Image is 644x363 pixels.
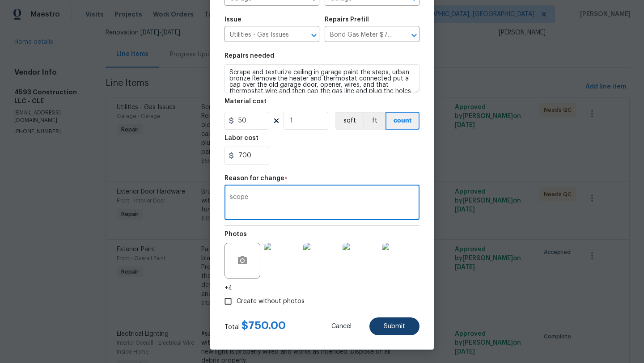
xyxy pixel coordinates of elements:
h5: Material cost [225,98,267,105]
div: Total [225,321,286,332]
h5: Repairs Prefill [325,17,369,23]
textarea: scope [230,194,414,213]
h5: Reason for change [225,175,284,181]
button: ft [363,112,386,130]
button: sqft [335,112,363,130]
button: count [386,112,419,130]
button: Cancel [317,317,366,335]
h5: Labor cost [225,135,258,141]
h5: Repairs needed [225,53,274,59]
span: $ 750.00 [241,320,286,331]
span: Create without photos [237,297,305,306]
span: +4 [225,284,233,293]
button: Submit [369,317,419,335]
span: Cancel [331,323,352,330]
button: Open [408,29,420,42]
textarea: Scrape and texturize ceiling in garage paint the steps, urban bronze Remove the heater and thermo... [225,64,419,93]
h5: Photos [225,231,247,237]
span: Submit [384,323,405,330]
h5: Issue [225,17,241,23]
button: Open [308,29,320,42]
